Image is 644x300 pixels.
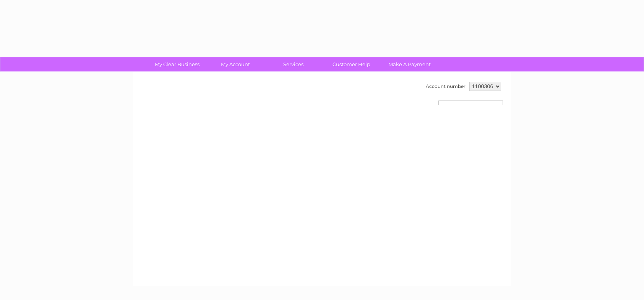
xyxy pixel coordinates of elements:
[204,57,267,71] a: My Account
[146,57,209,71] a: My Clear Business
[378,57,441,71] a: Make A Payment
[262,57,325,71] a: Services
[320,57,383,71] a: Customer Help
[424,80,467,93] td: Account number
